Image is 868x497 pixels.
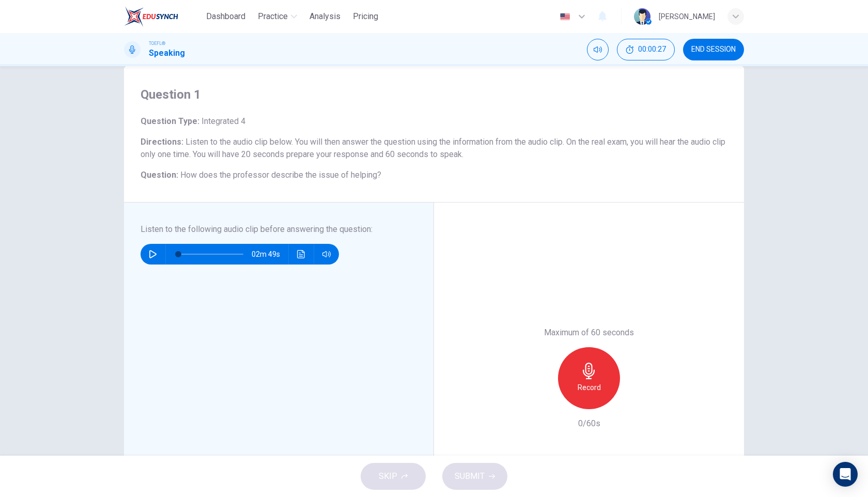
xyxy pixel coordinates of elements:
[558,347,620,409] button: Record
[638,45,666,54] span: 00:00:27
[617,39,675,60] button: 00:00:27
[559,13,571,21] img: en
[141,169,727,181] h6: Question :
[149,40,165,47] span: TOEFL®
[634,8,650,25] img: Profile picture
[124,6,202,27] a: EduSynch logo
[353,10,378,23] span: Pricing
[617,39,675,60] div: Hide
[691,45,736,54] span: END SESSION
[202,7,250,26] button: Dashboard
[180,170,381,180] span: How does the professor describe the issue of helping?
[199,116,245,126] span: Integrated 4
[544,327,634,339] h6: Maximum of 60 seconds
[149,47,185,59] h1: Speaking
[252,244,288,265] span: 02m 49s
[659,10,715,23] div: [PERSON_NAME]
[293,244,309,265] button: Click to see the audio transcription
[349,7,382,26] button: Pricing
[206,10,245,23] span: Dashboard
[578,381,601,394] h6: Record
[258,10,288,23] span: Practice
[141,86,727,103] h4: Question 1
[141,136,727,161] h6: Directions :
[124,6,178,27] img: EduSynch logo
[833,462,858,487] div: Open Intercom Messenger
[309,10,340,23] span: Analysis
[141,137,725,159] span: Listen to the audio clip below. You will then answer the question using the information from the ...
[141,115,727,128] h6: Question Type :
[305,7,345,26] button: Analysis
[587,39,609,60] div: Mute
[683,39,744,60] button: END SESSION
[578,417,600,430] h6: 0/60s
[254,7,301,26] button: Practice
[141,223,405,236] h6: Listen to the following audio clip before answering the question :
